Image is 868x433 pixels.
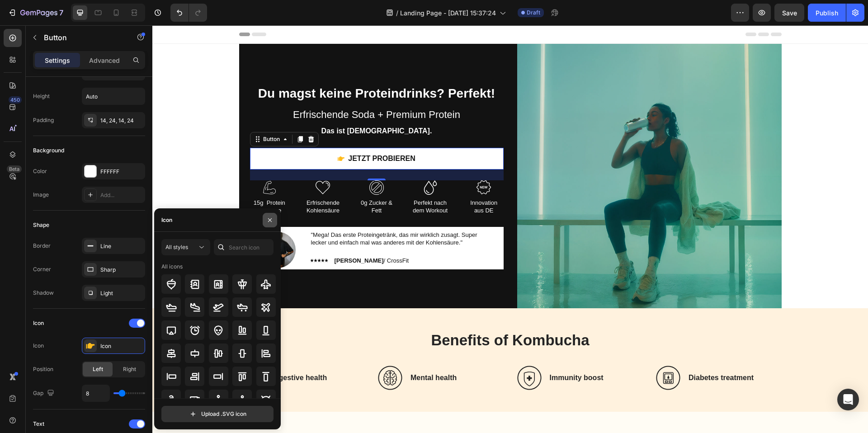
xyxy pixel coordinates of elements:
input: Auto [82,88,145,104]
p: Innovation aus DE [313,174,350,189]
p: Perfekt nach dem Workout [259,174,297,189]
span: All styles [165,244,188,250]
div: Image [33,191,49,199]
div: Line [100,242,143,250]
p: 7 [59,7,63,18]
button: Save [774,4,804,22]
div: Border [33,242,51,250]
img: gempages_581641449179710220-d831886b-ea50-4dce-a39d-f10b4a63c7a3.png [110,155,124,169]
div: Rich Text Editor. Editing area: main [181,231,258,239]
h3: Immunity boost [396,347,491,358]
div: Upload .SVG icon [189,409,246,419]
p: Jetzt Probieren [196,129,263,138]
span: Left [93,365,103,373]
iframe: Design area [152,25,868,433]
div: Light [100,289,143,297]
div: Background [33,146,64,155]
div: Shadow [33,289,54,297]
span: Save [782,9,797,17]
span: Right [123,365,136,373]
img: gempages_581641449179710220-959155e8-9863-4865-877b-c0164c4b2ccc.png [271,155,285,169]
input: Search icon [214,239,274,255]
div: Height [33,92,50,100]
div: Shape [33,221,49,229]
div: Text [33,420,44,428]
div: Add... [100,191,143,199]
p: Erfrischende Kohlensäure [152,174,189,189]
strong: [PERSON_NAME] [182,232,231,239]
div: Undo/Redo [170,4,207,22]
div: Beta [7,165,22,173]
p: / CrossFit [182,232,257,238]
img: gempages_581641449179710220-c9c9a0ad-9d6e-4844-97a8-4a165f902e17.png [158,226,176,244]
img: gempages_581641449179710220-0b675a02-5fd6-42a1-8dab-646e31c7e452.png [163,155,178,169]
div: Padding [33,116,54,124]
button: Upload .SVG icon [161,406,274,422]
div: Sharp [100,266,143,274]
button: All styles [161,239,210,255]
button: 7 [4,4,67,22]
p: "Mega! Das erste Proteingetränk, das mir wirklich zusagt. Super lecker und einfach mal was andere... [159,206,342,221]
div: Icon [100,342,143,350]
strong: Das ist [DEMOGRAPHIC_DATA]. [169,102,280,109]
div: Button [109,110,129,118]
p: 0g Zucker & Fett [206,174,243,189]
p: Button [44,32,121,43]
span: Draft [527,9,540,17]
div: Color [33,167,47,175]
h2: Benefits of Kombucha [87,305,629,326]
h3: Diabetes treatment [535,347,629,358]
div: Rich Text Editor. Editing area: main [196,129,263,138]
div: Position [33,365,53,373]
img: gempages_581641449179710220-ba7fdb16-0ca3-49ac-b774-00d918767efb.png [217,155,231,169]
div: Open Intercom Messenger [837,389,859,410]
div: Icon [33,342,44,350]
div: All icons [161,263,183,271]
img: gempages_581641449179710220-7a924680-2039-496d-9578-1f4154753460.jpg [365,19,629,283]
img: gempages_581641449179710220-a46cc3d6-0570-446f-9433-439e080fcba0.jpg [107,207,143,243]
span: / [396,8,398,18]
input: Auto [82,385,109,401]
span: Landing Page - [DATE] 15:37:24 [400,8,496,18]
p: 15g Protein pro Dose [99,174,136,189]
div: Gap [33,387,56,400]
h3: Mental health [257,347,351,358]
p: Advanced [89,56,120,65]
img: gempages_581641449179710220-f15b7575-37d8-42ff-a51c-c57174accd38.png [324,155,339,169]
div: 450 [9,96,22,104]
h3: Digestive health [118,347,212,358]
button: Publish [808,4,846,22]
div: Corner [33,265,51,273]
div: FFFFFF [100,168,143,176]
p: Settings [45,56,70,65]
div: 14, 24, 14, 24 [100,117,143,125]
button: <p>Jetzt Probieren</p> [98,122,351,145]
div: Publish [816,8,838,18]
div: Icon [161,216,172,224]
div: Icon [33,319,44,327]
